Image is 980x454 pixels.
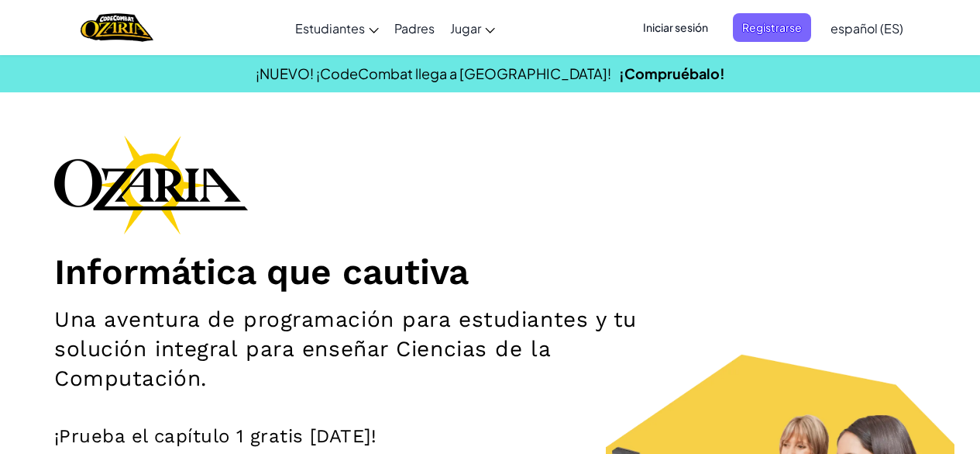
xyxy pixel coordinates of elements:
a: Padres [387,7,442,49]
a: ¡Compruébalo! [619,64,725,82]
h2: Una aventura de programación para estudiantes y tu solución integral para enseñar Ciencias de la ... [54,305,638,393]
a: Ozaria by CodeCombat logo [81,12,153,43]
img: Ozaria branding logo [54,135,248,234]
button: Iniciar sesión [634,13,717,42]
a: español (ES) [823,7,911,49]
h1: Informática que cautiva [54,250,926,293]
a: Estudiantes [287,7,387,49]
span: español (ES) [830,20,903,36]
p: ¡Prueba el capítulo 1 gratis [DATE]! [54,425,926,448]
img: Home [81,12,153,43]
span: Estudiantes [295,20,365,36]
button: Registrarse [733,13,811,42]
span: ¡NUEVO! ¡CodeCombat llega a [GEOGRAPHIC_DATA]! [256,64,611,82]
span: Jugar [450,20,481,36]
a: Jugar [442,7,503,49]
